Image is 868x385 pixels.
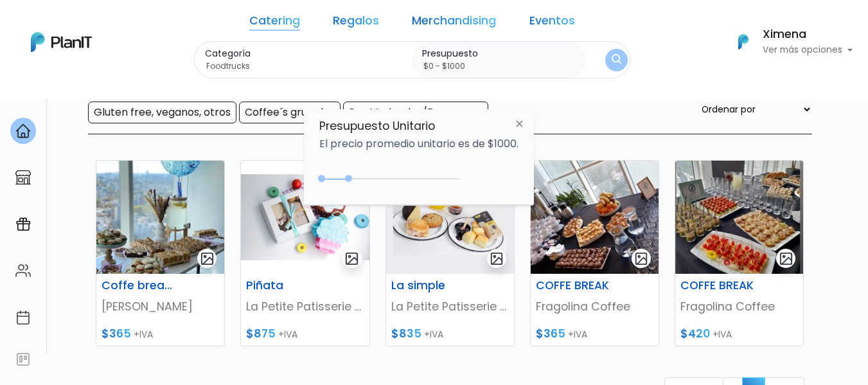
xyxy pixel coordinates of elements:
[96,161,224,274] img: thumb_WhatsApp_Image_2023-10-02_at_15.22.40.jpeg
[240,160,369,346] a: gallery-light Piñata La Petite Patisserie de Flor $875 +IVA
[239,102,341,123] input: Coffee´s grupales
[536,326,565,341] span: $365
[763,46,853,55] p: Ver más opciones
[722,25,853,58] button: PlanIt Logo Ximena Ver más opciones
[102,326,131,341] span: $365
[391,326,421,341] span: $835
[385,160,515,346] a: gallery-light La simple La Petite Patisserie de Flor $835 +IVA
[412,15,496,31] a: Merchandising
[680,298,798,315] p: Fragolina Coffee
[779,251,793,266] img: gallery-light
[66,12,185,37] div: ¿Necesitás ayuda?
[96,160,225,346] a: gallery-light Coffe break 8 [PERSON_NAME] $365 +IVA
[15,123,31,139] img: home-e721727adea9d79c4d83392d1f703f7f8bce08238fde08b1acbfd93340b81755.svg
[278,328,297,341] span: +IVA
[490,251,504,266] img: gallery-light
[675,161,803,274] img: thumb_21A788C5-3066-40E6-BF17-D64D6D4B6579.jpeg
[713,328,732,341] span: +IVA
[246,326,276,341] span: $875
[528,279,617,292] h6: COFFE BREAK
[536,298,653,315] p: Fragolina Coffee
[205,47,407,60] label: Categoría
[531,161,659,274] img: thumb_WhatsApp_Image_2025-03-27_at_15.38.12__1_.jpeg
[508,112,531,135] img: close-6986928ebcb1d6c9903e3b54e860dbc4d054630f23adef3a32610726dff6a82b.svg
[246,298,364,315] p: La Petite Patisserie de Flor
[333,15,379,31] a: Regalos
[680,326,710,341] span: $420
[634,251,649,266] img: gallery-light
[94,279,182,292] h6: Coffe break 8
[319,120,518,133] h6: Presupuesto Unitario
[241,161,369,274] img: thumb_Pi%C3%B1ata__1_.jpg
[422,47,581,60] label: Presupuesto
[344,251,359,266] img: gallery-light
[386,161,514,274] img: thumb_La_simple__1_.jpg
[15,310,31,325] img: calendar-87d922413cdce8b2cf7b7f5f62616a5cf9e4887200fb71536465627b3292af00.svg
[343,102,488,123] input: Box Meriendas/Desayunos
[319,139,518,149] p: El precio promedio unitario es de $1000.
[134,328,153,341] span: +IVA
[31,32,92,52] img: PlanIt Logo
[249,15,300,31] a: Catering
[612,54,621,66] img: search_button-432b6d5273f82d61273b3651a40e1bd1b912527efae98b1b7a1b2c0702e16a8d.svg
[88,102,236,123] input: Gluten free, veganos, otros
[391,298,509,315] p: La Petite Patisserie de Flor
[384,279,472,292] h6: La simple
[568,328,587,341] span: +IVA
[530,160,659,346] a: gallery-light COFFE BREAK Fragolina Coffee $365 +IVA
[424,328,443,341] span: +IVA
[763,29,853,40] h6: Ximena
[15,263,31,278] img: people-662611757002400ad9ed0e3c099ab2801c6687ba6c219adb57efc949bc21e19d.svg
[529,15,575,31] a: Eventos
[673,279,761,292] h6: COFFE BREAK
[15,170,31,185] img: marketplace-4ceaa7011d94191e9ded77b95e3339b90024bf715f7c57f8cf31f2d8c509eaba.svg
[238,279,327,292] h6: Piñata
[15,217,31,232] img: campaigns-02234683943229c281be62815700db0a1741e53638e28bf9629b52c665b00959.svg
[102,298,219,315] p: [PERSON_NAME]
[729,28,757,56] img: PlanIt Logo
[675,160,804,346] a: gallery-light COFFE BREAK Fragolina Coffee $420 +IVA
[200,251,215,266] img: gallery-light
[15,352,31,367] img: feedback-78b5a0c8f98aac82b08bfc38622c3050aee476f2c9584af64705fc4e61158814.svg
